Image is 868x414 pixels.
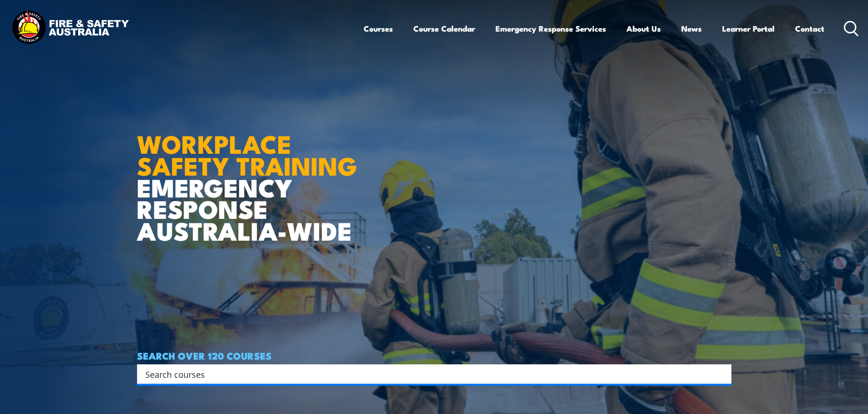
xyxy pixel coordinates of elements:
form: Search form [147,368,713,381]
strong: WORKPLACE SAFETY TRAINING [137,124,357,184]
button: Search magnifier button [715,368,728,381]
a: Courses [364,16,393,41]
h4: SEARCH OVER 120 COURSES [137,350,731,361]
a: Learner Portal [722,16,775,41]
a: About Us [627,16,661,41]
input: Search input [145,367,711,381]
h1: EMERGENCY RESPONSE AUSTRALIA-WIDE [137,109,364,241]
a: Emergency Response Services [496,16,606,41]
a: Contact [795,16,824,41]
a: Course Calendar [413,16,475,41]
a: News [681,16,702,41]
